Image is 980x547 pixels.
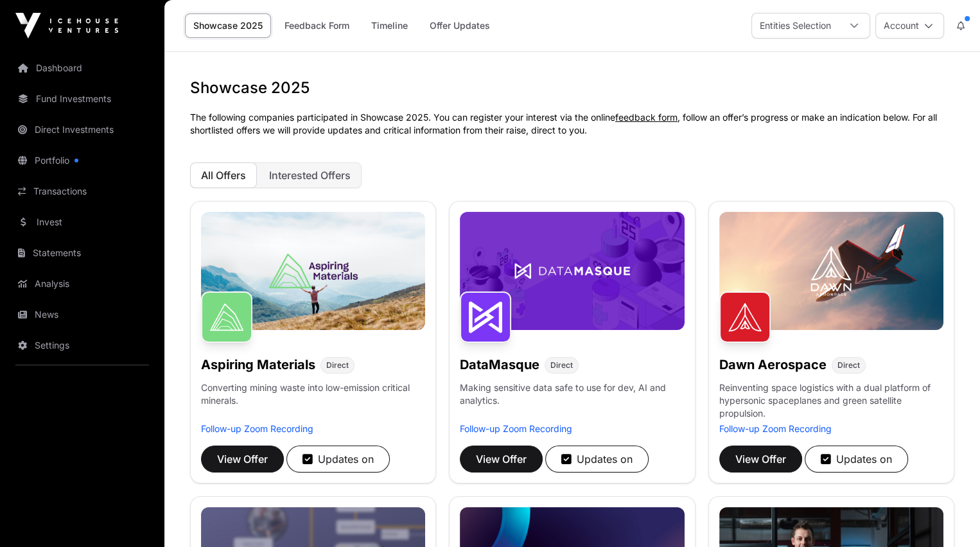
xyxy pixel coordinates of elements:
a: Transactions [10,177,154,205]
a: Timeline [363,13,416,38]
span: View Offer [217,451,268,467]
iframe: Chat Widget [916,485,980,547]
span: Interested Offers [269,169,351,182]
h1: Aspiring Materials [201,356,315,374]
div: Entities Selection [752,13,839,38]
button: View Offer [719,446,802,473]
div: Updates on [561,451,633,467]
span: Direct [837,360,860,370]
img: DataMasque-Banner.jpg [460,212,684,330]
h1: Showcase 2025 [190,78,954,98]
p: Making sensitive data safe to use for dev, AI and analytics. [460,381,684,422]
span: View Offer [735,451,786,467]
p: Reinventing space logistics with a dual platform of hypersonic spaceplanes and green satellite pr... [719,381,943,422]
a: Follow-up Zoom Recording [460,423,572,434]
a: Offer Updates [421,13,498,38]
div: Updates on [302,451,374,467]
button: Account [875,13,944,39]
a: Analysis [10,270,154,298]
img: Icehouse Ventures Logo [15,13,118,39]
img: Dawn Aerospace [719,291,771,343]
p: The following companies participated in Showcase 2025. You can register your interest via the onl... [190,111,954,137]
a: Settings [10,331,154,360]
img: Aspiring Materials [201,291,252,343]
span: All Offers [201,169,246,182]
h1: DataMasque [460,356,539,374]
img: Dawn-Banner.jpg [719,212,943,330]
a: Feedback Form [276,13,358,38]
span: View Offer [476,451,527,467]
span: Direct [326,360,349,370]
button: Interested Offers [258,162,362,188]
button: All Offers [190,162,257,188]
a: News [10,300,154,329]
a: feedback form [615,112,678,123]
a: Showcase 2025 [185,13,271,38]
a: Follow-up Zoom Recording [201,423,313,434]
button: View Offer [201,446,284,473]
h1: Dawn Aerospace [719,356,827,374]
a: Direct Investments [10,116,154,144]
button: Updates on [286,446,390,473]
a: Portfolio [10,146,154,175]
div: Updates on [821,451,892,467]
a: Invest [10,208,154,236]
span: Direct [550,360,573,370]
button: Updates on [805,446,908,473]
a: Statements [10,239,154,267]
button: Updates on [545,446,649,473]
p: Converting mining waste into low-emission critical minerals. [201,381,425,422]
button: View Offer [460,446,543,473]
a: Follow-up Zoom Recording [719,423,832,434]
a: Dashboard [10,54,154,82]
img: Aspiring-Banner.jpg [201,212,425,330]
a: Fund Investments [10,85,154,113]
img: DataMasque [460,291,511,343]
